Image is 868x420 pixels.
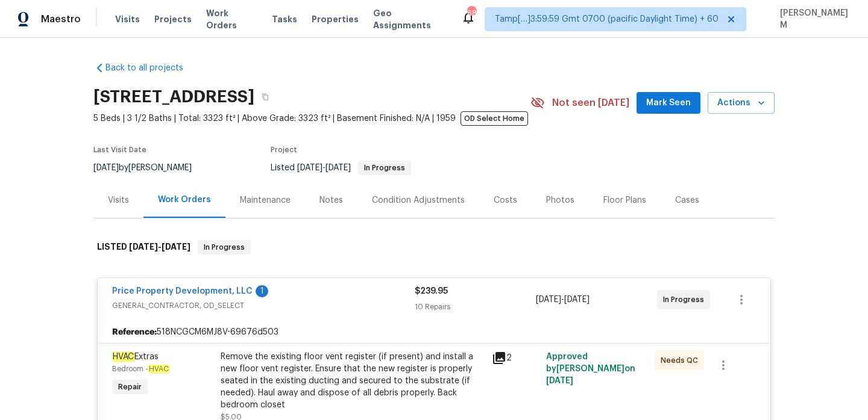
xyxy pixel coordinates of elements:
[546,194,574,206] div: Photos
[717,96,765,111] span: Actions
[108,194,129,206] div: Visits
[359,164,410,171] span: In Progress
[297,164,322,172] span: [DATE]
[603,194,646,206] div: Floor Plans
[148,365,169,373] em: HVAC
[112,300,415,312] span: GENERAL_CONTRACTOR, OD_SELECT
[93,228,775,267] div: LISTED [DATE]-[DATE]In Progress
[93,146,146,153] span: Last Visit Date
[221,351,485,411] div: Remove the existing floor vent register (if present) and install a new floor vent register. Ensur...
[112,365,169,372] span: Bedroom -
[271,146,297,153] span: Project
[272,15,297,23] span: Tasks
[93,113,530,125] span: 5 Beds | 3 1/2 Baths | Total: 3323 ft² | Above Grade: 3323 ft² | Basement Finished: N/A | 1959
[325,164,351,172] span: [DATE]
[312,13,359,25] span: Properties
[467,7,476,19] div: 682
[93,91,254,103] h2: [STREET_ADDRESS]
[41,13,81,25] span: Maestro
[536,295,561,304] span: [DATE]
[112,287,253,295] a: Price Property Development, LLC
[162,242,190,251] span: [DATE]
[271,164,411,172] span: Listed
[199,241,250,253] span: In Progress
[372,194,465,206] div: Condition Adjustments
[546,377,573,385] span: [DATE]
[494,194,517,206] div: Costs
[319,194,343,206] div: Notes
[158,194,211,206] div: Work Orders
[495,13,719,25] span: Tamp[…]3:59:59 Gmt 0700 (pacific Daylight Time) + 60
[415,301,536,313] div: 10 Repairs
[552,97,629,109] span: Not seen [DATE]
[112,352,134,362] em: HVAC
[97,240,190,255] h6: LISTED
[112,352,159,362] span: Extras
[564,295,590,304] span: [DATE]
[113,381,146,393] span: Repair
[646,96,691,111] span: Mark Seen
[112,326,157,338] b: Reference:
[492,351,539,365] div: 2
[206,7,257,31] span: Work Orders
[115,13,140,25] span: Visits
[297,164,351,172] span: -
[93,164,119,172] span: [DATE]
[661,354,703,366] span: Needs QC
[675,194,699,206] div: Cases
[663,294,709,306] span: In Progress
[254,86,276,108] button: Copy Address
[373,7,447,31] span: Geo Assignments
[93,62,209,74] a: Back to all projects
[240,194,291,206] div: Maintenance
[415,287,448,295] span: $239.95
[546,353,635,385] span: Approved by [PERSON_NAME] on
[775,7,850,31] span: [PERSON_NAME] M
[154,13,192,25] span: Projects
[637,92,700,114] button: Mark Seen
[536,294,590,306] span: -
[461,111,528,126] span: OD Select Home
[129,242,190,251] span: -
[93,161,206,175] div: by [PERSON_NAME]
[98,321,770,343] div: 518NCGCM6MJ8V-69676d503
[129,242,158,251] span: [DATE]
[256,285,268,297] div: 1
[708,92,775,114] button: Actions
